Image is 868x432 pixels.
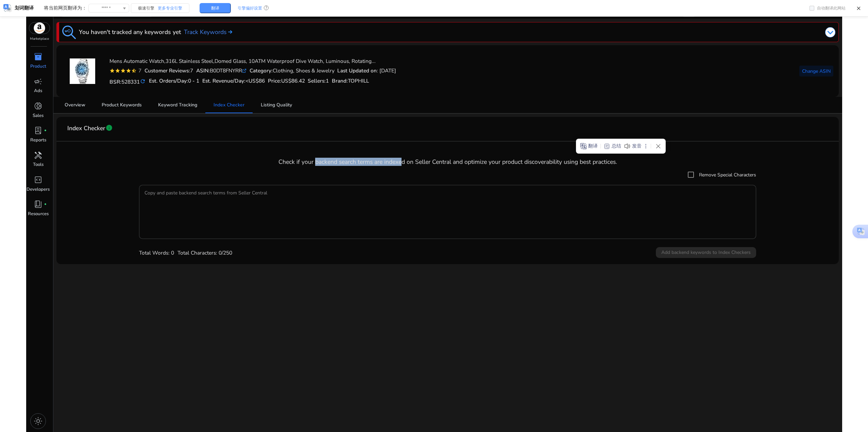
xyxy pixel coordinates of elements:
span: Index Checker [67,122,105,134]
h3: You haven't tracked any keywords yet [79,28,181,36]
span: donut_small [34,102,42,110]
p: Total Words: 0 [139,249,174,257]
a: inventory_2Product [26,51,50,75]
button: Change ASIN [799,66,833,76]
span: Brand [332,77,346,84]
p: Marketplace [30,36,49,41]
a: book_4fiber_manual_recordResources [26,198,50,223]
span: Listing Quality [261,103,292,107]
span: lab_profile [34,126,42,135]
mat-icon: star [126,68,131,73]
h5: BSR: [109,77,146,85]
h5: Est. Revenue/Day: [202,78,265,84]
p: Reports [30,137,46,144]
span: light_mode [34,417,42,426]
b: Category: [250,67,273,74]
p: Ads [34,88,42,94]
p: Total Characters: 0/250 [177,249,232,257]
h5: : [332,78,369,84]
p: Resources [28,211,49,218]
span: <US$86 [245,77,265,84]
span: 0 - 1 [188,77,199,84]
a: lab_profilefiber_manual_recordReports [26,125,50,149]
span: US$86.42 [281,77,305,84]
b: ASIN: [196,67,210,74]
span: Product Keywords [102,103,142,107]
div: : [DATE] [337,67,396,74]
p: Tools [33,161,44,168]
h5: Price: [268,78,305,84]
mat-icon: star [115,68,120,73]
span: Change ASIN [802,68,831,75]
span: Index Checker [214,103,244,107]
mat-icon: star [120,68,126,73]
span: Overview [65,103,85,107]
p: Product [30,63,46,70]
h5: Sellers: [308,78,329,84]
b: Last Updated on [337,67,377,74]
p: Developers [27,186,50,193]
span: fiber_manual_record [44,129,47,132]
span: 528331 [121,78,140,85]
span: TOPHILL [348,77,369,84]
div: Clothing, Shoes & Jewelry [250,67,335,74]
img: keyword-tracking.svg [62,25,76,39]
p: Sales [33,113,44,119]
h5: Est. Orders/Day: [149,78,199,84]
a: Track Keywords [184,28,232,36]
a: code_blocksDevelopers [26,174,50,198]
b: Customer Reviews: [144,67,190,74]
a: donut_smallSales [26,100,50,125]
a: handymanTools [26,149,50,174]
a: campaignAds [26,75,50,100]
span: info [105,124,113,132]
mat-icon: refresh [140,78,146,85]
div: 7 [144,67,193,74]
div: 7 [137,67,141,74]
span: inventory_2 [34,52,42,61]
mat-icon: star_half [131,68,137,73]
span: fiber_manual_record [44,203,47,206]
span: handyman [34,151,42,160]
span: campaign [34,77,42,86]
h4: Mens Automatic Watch,316L Stainless Steel,Domed Glass, 10ATM Waterproof Dive Watch, Luminous, Rot... [109,58,396,64]
img: arrow-right.svg [226,30,232,34]
span: Keyword Tracking [158,103,197,107]
div: B0DT8FNYRR [196,67,246,74]
label: Remove Special Characters [698,171,756,178]
h4: Check if your backend search terms are indexed on Seller Central and optimize your product discov... [62,158,833,166]
mat-icon: star [109,68,115,73]
img: amazon.svg [29,22,50,34]
span: book_4 [34,200,42,209]
span: code_blocks [34,175,42,184]
img: dropdown-arrow.svg [825,27,835,37]
span: 1 [326,77,329,84]
img: 41L-L-HJOdL._AC_US40_.jpg [70,58,95,84]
